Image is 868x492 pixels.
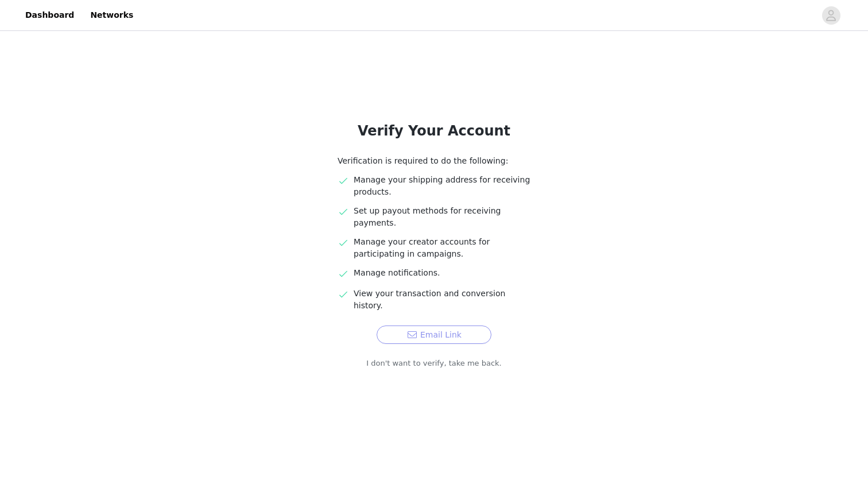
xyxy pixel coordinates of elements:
p: Verification is required to do the following: [338,155,530,167]
a: Dashboard [18,2,81,28]
button: Email Link [377,326,491,344]
p: Manage notifications. [354,267,530,279]
p: Manage your creator accounts for participating in campaigns. [354,236,530,260]
h1: Verify Your Account [310,121,558,141]
p: Set up payout methods for receiving payments. [354,205,530,229]
p: View your transaction and conversion history. [354,288,530,312]
a: Networks [83,2,140,28]
p: Manage your shipping address for receiving products. [354,174,530,198]
div: avatar [826,6,836,25]
a: I don't want to verify, take me back. [366,358,502,369]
